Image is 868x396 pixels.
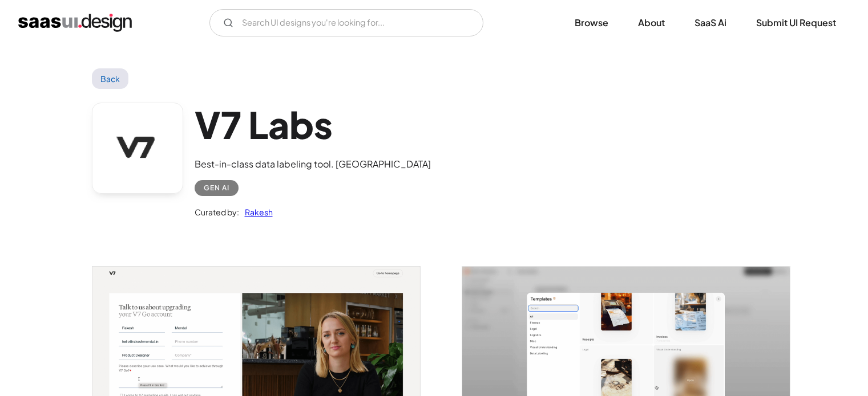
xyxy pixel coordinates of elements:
a: SaaS Ai [681,10,740,35]
div: Best-in-class data labeling tool. [GEOGRAPHIC_DATA] [195,157,431,171]
a: Back [92,68,129,89]
form: Email Form [209,9,483,36]
a: Submit UI Request [742,10,850,35]
a: Browse [561,10,622,35]
div: Curated by: [195,205,239,219]
div: Gen AI [204,181,229,195]
input: Search UI designs you're looking for... [209,9,483,36]
h1: V7 Labs [195,103,431,146]
a: Rakesh [239,205,273,219]
a: home [18,14,132,32]
a: About [624,10,679,35]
